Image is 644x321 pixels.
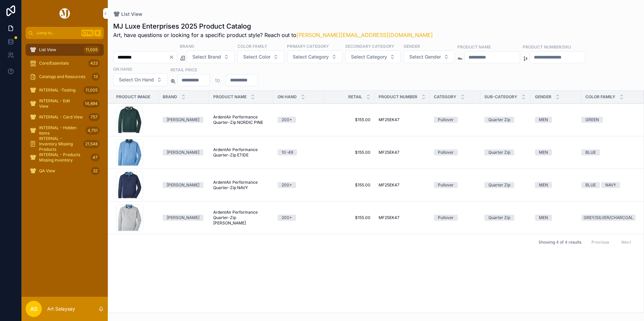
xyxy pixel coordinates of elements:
span: MF25EK47 [379,215,399,220]
a: QA View32 [26,165,104,177]
button: Select Button [404,50,455,63]
a: [PERSON_NAME] [163,182,205,188]
span: Select Color [243,53,270,60]
a: Quarter Zip [484,149,527,155]
span: INTERNAL - Card View [39,114,83,120]
div: BLUE [585,182,596,188]
span: Core/Essentials [39,61,69,66]
label: On Hand [113,66,132,72]
span: Sub-Category [484,94,517,100]
div: Pullover [438,117,454,123]
button: Select Button [287,50,343,63]
span: ArdentAir Performance Quarter-Zip [PERSON_NAME] [213,210,269,226]
a: 10-49 [278,149,320,155]
a: GREEN [581,117,636,123]
div: 757 [89,113,100,121]
div: Quarter Zip [488,182,510,188]
span: Product Name [213,94,247,100]
div: 14,894 [83,100,100,108]
span: Catalogs and Resources [39,74,85,79]
div: scrollable content [22,39,108,186]
span: MF25EK47 [379,182,399,188]
span: Retail [348,94,362,100]
span: List View [39,47,56,52]
button: Select Button [237,50,284,63]
a: Core/Essentials423 [26,57,104,69]
div: 47 [91,153,100,162]
label: Secondary Category [345,43,394,49]
a: [PERSON_NAME] [163,149,205,155]
div: 32 [91,167,100,175]
span: Select Category [293,53,329,60]
button: Select Button [187,50,235,63]
a: BLUENAVY [581,182,636,188]
span: INTERNAL - Products Missing Inventory [39,152,88,163]
span: Ctrl [82,30,94,36]
div: [PERSON_NAME] [167,182,199,188]
a: MEN [535,182,577,188]
p: Art Salaysay [47,306,75,312]
div: 11,005 [84,86,100,94]
a: MF25EK47 [379,182,426,188]
label: Color Family [237,43,267,49]
a: BLUE [581,149,636,155]
span: AS [30,305,37,313]
button: Clear [169,55,177,60]
span: Art, have questions or looking for a specific product style? Reach out to [113,31,433,39]
div: Pullover [438,215,454,221]
div: Quarter Zip [488,149,510,155]
div: NAVY [605,182,616,188]
a: Quarter Zip [484,182,527,188]
button: Jump to...CtrlK [26,27,104,39]
span: Select On Hand [119,76,154,83]
a: INTERNAL - Inventory Missing Products21,548 [26,138,104,150]
a: $155.00 [328,117,371,122]
div: 200+ [282,117,292,123]
span: Product Number [379,94,417,100]
span: On Hand [278,94,297,100]
a: MF25EK47 [379,215,426,220]
div: MEN [539,117,548,123]
div: [PERSON_NAME] [167,149,199,155]
span: ArdentAir Performance Quarter-Zip ETIDE [213,147,269,158]
a: [PERSON_NAME] [163,215,205,221]
a: Quarter Zip [484,117,527,123]
div: 10-49 [282,149,293,155]
div: BLUE [585,149,596,155]
span: Brand [163,94,177,100]
div: Quarter Zip [488,215,510,221]
a: $155.00 [328,150,371,155]
label: Brand [180,43,194,49]
span: List View [121,11,142,17]
a: [PERSON_NAME][EMAIL_ADDRESS][DOMAIN_NAME] [296,32,433,38]
a: ArdentAir Performance Quarter-Zip NAVY [213,180,269,190]
a: INTERNAL -Testing11,005 [26,84,104,96]
div: MEN [539,182,548,188]
a: Catalogs and Resources13 [26,71,104,83]
a: Pullover [434,215,476,221]
span: INTERNAL - Hidden Items [39,125,83,136]
div: Pullover [438,182,454,188]
span: Select Category [351,53,387,60]
span: Gender [535,94,551,100]
label: Primary Category [287,43,329,49]
div: MEN [539,149,548,155]
a: List View11,005 [26,44,104,56]
a: $155.00 [328,182,371,188]
a: 200+ [278,117,320,123]
h1: MJ Luxe Enterprises 2025 Product Catalog [113,22,433,31]
a: [PERSON_NAME] [163,117,205,123]
span: Product Image [116,94,150,100]
span: Showing 4 of 4 results [539,240,581,245]
span: INTERNAL - Inventory Missing Products [39,136,80,152]
a: 200+ [278,215,320,221]
div: Quarter Zip [488,117,510,123]
a: INTERNAL - Hidden Items4,751 [26,124,104,137]
a: MEN [535,117,577,123]
a: MEN [535,149,577,155]
span: Select Gender [409,53,441,60]
a: MF25EK47 [379,117,426,122]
